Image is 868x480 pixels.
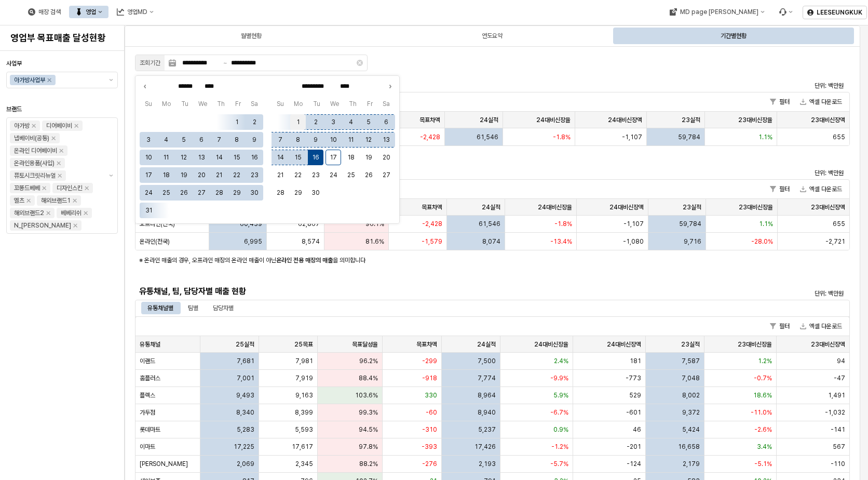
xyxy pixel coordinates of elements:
span: 96.2% [359,357,378,365]
div: 디어베이비 [46,121,72,131]
div: 기간별현황 [614,28,853,44]
span: Tu [308,99,325,109]
div: 유통채널별 [147,302,173,314]
button: 2025-09-20 [378,150,394,165]
button: 엑셀 다운로드 [796,183,846,195]
span: -299 [422,357,437,365]
button: 2025-08-18 [158,167,174,183]
p: 단위: 백만원 [677,168,844,178]
button: 2025-08-12 [176,150,192,165]
span: 23실적 [682,116,700,124]
div: 해외브랜드1 [41,195,71,206]
span: -1,579 [422,237,442,246]
span: 오프라인(전국) [140,220,175,228]
button: 2025-09-10 [325,132,341,148]
span: 7,774 [478,374,496,382]
button: 필터 [766,320,794,332]
span: 9,493 [236,391,254,399]
div: Remove 디어베이비 [74,124,78,128]
button: 2025-09-29 [290,185,306,201]
span: 7,048 [682,374,700,382]
main: App Frame [125,25,868,480]
h4: 영업부 목표매출 달성현황 [10,33,114,43]
button: 2025-08-22 [229,167,245,183]
span: -1.8% [554,220,572,228]
button: 2025-08-27 [194,185,209,201]
span: 7,681 [237,357,254,365]
div: 조회기간 [140,58,160,68]
button: 2025-09-04 [343,114,359,130]
div: 연도요약 [373,28,612,44]
button: 2025-09-03 [325,114,341,130]
span: Mo [157,99,175,109]
div: Remove 아가방 [32,124,36,128]
span: 17,426 [474,443,496,451]
span: -1,032 [825,408,845,417]
div: 베베리쉬 [61,208,82,218]
span: 목표차액 [416,340,437,349]
span: Fr [230,99,246,109]
button: 2025-08-20 [194,167,209,183]
span: -1.8% [553,133,571,141]
span: -773 [626,374,641,382]
span: 24대비신장액 [608,116,642,124]
button: 제안 사항 표시 [105,72,117,88]
span: [PERSON_NAME] [140,460,188,468]
span: 23실적 [683,203,701,211]
span: 1.1% [758,133,772,141]
span: 2,179 [683,460,700,468]
span: 61,546 [477,133,498,141]
span: 25목표 [294,340,313,349]
div: 해외브랜드2 [14,208,44,218]
span: 23대비신장율 [738,340,772,349]
span: 24실적 [482,203,500,211]
span: 1.2% [758,357,772,365]
span: 46 [633,425,641,434]
span: 23대비신장율 [738,116,772,124]
button: Next month [385,81,395,91]
button: 2025-08-31 [141,203,156,218]
span: Sa [246,99,263,109]
span: -1,080 [623,237,644,246]
div: 영업 [86,8,96,16]
button: 2025-09-05 [361,114,376,130]
span: 23대비신장액 [811,340,845,349]
span: 23실적 [681,340,700,349]
span: 103.6% [355,391,378,399]
div: Remove 냅베이비(공통) [51,136,56,140]
span: 24실적 [480,116,498,124]
span: Sa [378,99,395,109]
button: 2025-08-14 [211,150,227,165]
div: 영업MD [127,8,147,16]
span: 24대비신장액 [607,340,641,349]
div: 엘츠 [14,195,24,206]
button: 2025-09-24 [325,167,341,183]
span: 655 [833,133,845,141]
span: 온라인(전국) [140,237,170,246]
button: 2025-08-08 [229,132,245,148]
span: 330 [425,391,437,399]
button: 2025-09-17 [325,150,341,165]
div: Remove 해외브랜드2 [46,211,50,215]
span: -11.0% [751,408,772,417]
div: 담당자별 [207,302,240,314]
button: 매장 검색 [22,6,67,18]
span: -5.1% [754,460,772,468]
button: 2025-08-19 [176,167,192,183]
span: -2,428 [422,220,442,228]
span: 브랜드 [6,105,22,113]
span: 가두점 [140,408,155,417]
span: 62,867 [298,220,320,228]
button: 2025-08-28 [211,185,227,201]
button: 2025-09-25 [343,167,359,183]
span: 사업부 [6,60,22,67]
span: -918 [422,374,437,382]
span: 목표달성율 [352,340,378,349]
button: 영업 [69,6,108,18]
span: 5,237 [478,425,496,434]
span: 9,372 [682,408,700,417]
span: 1.1% [759,220,773,228]
button: 2025-09-02 [308,114,323,130]
span: 8,940 [478,408,496,417]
